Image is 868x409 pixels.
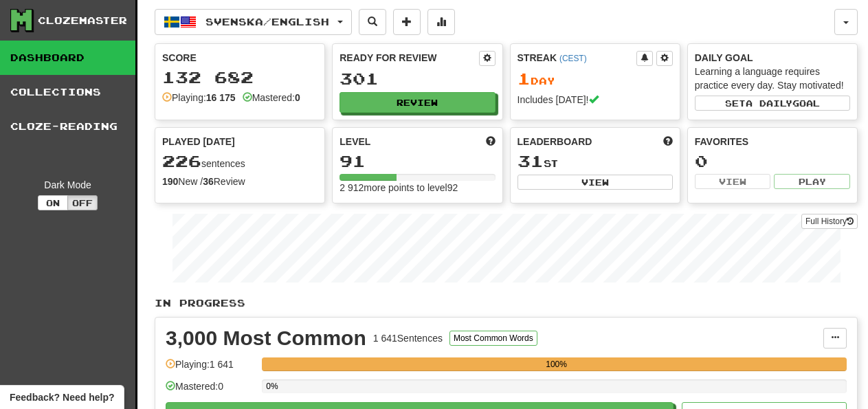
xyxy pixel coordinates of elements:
[203,176,214,187] strong: 36
[449,331,537,346] button: Most Common Words
[695,135,850,148] div: Favorites
[559,54,587,63] a: (CEST)
[67,195,98,210] button: Off
[206,92,236,103] strong: 16 175
[155,296,858,310] p: In Progress
[10,178,125,192] div: Dark Mode
[340,153,495,170] div: 91
[427,9,455,35] button: More stats
[38,195,68,210] button: On
[155,9,352,35] button: Svenska/English
[162,69,318,86] div: 132 682
[340,51,478,65] div: Ready for Review
[166,328,366,349] div: 3,000 Most Common
[373,331,443,345] div: 1 641 Sentences
[518,153,673,170] div: st
[10,390,114,404] span: Open feedback widget
[518,175,673,190] button: View
[801,214,858,229] a: Full History
[162,135,235,148] span: Played [DATE]
[340,135,370,148] span: Level
[393,9,421,35] button: Add sentence to collection
[266,357,847,371] div: 100%
[166,379,255,402] div: Mastered: 0
[162,91,236,104] div: Playing:
[774,174,850,189] button: Play
[340,70,495,87] div: 301
[518,70,673,88] div: Day
[518,51,636,65] div: Streak
[38,14,127,27] div: Clozemaster
[243,91,300,104] div: Mastered:
[695,153,850,170] div: 0
[518,69,531,88] span: 1
[518,151,544,170] span: 31
[486,135,496,148] span: Score more points to level up
[695,96,850,111] button: Seta dailygoal
[295,92,300,103] strong: 0
[663,135,673,148] span: This week in points, UTC
[746,98,792,108] span: a daily
[340,181,495,195] div: 2 912 more points to level 92
[166,357,255,380] div: Playing: 1 641
[695,174,771,189] button: View
[518,135,592,148] span: Leaderboard
[340,92,495,113] button: Review
[162,151,201,170] span: 226
[162,175,318,188] div: New / Review
[695,51,850,65] div: Daily Goal
[162,51,318,65] div: Score
[162,176,178,187] strong: 190
[695,65,850,92] div: Learning a language requires practice every day. Stay motivated!
[359,9,386,35] button: Search sentences
[205,16,329,27] span: Svenska / English
[162,153,318,170] div: sentences
[518,93,673,107] div: Includes [DATE]!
